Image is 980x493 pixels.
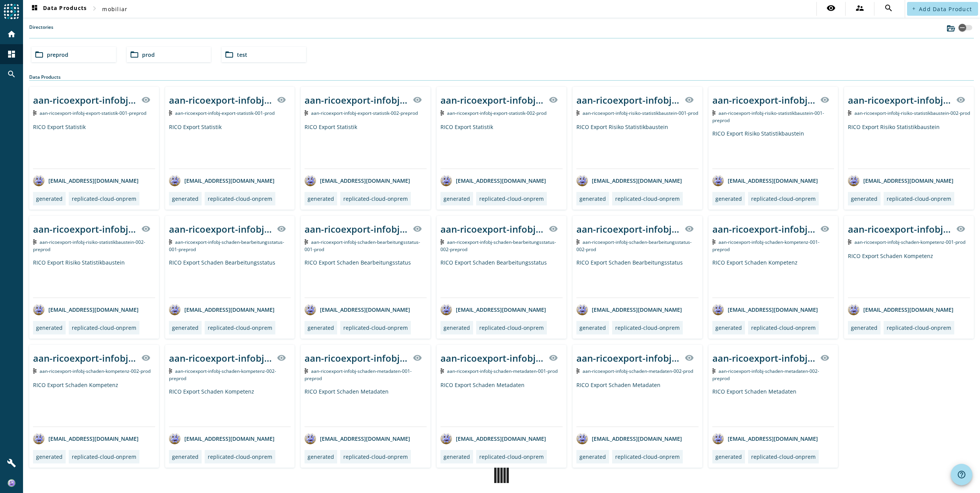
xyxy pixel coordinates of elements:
span: Kafka Topic: aan-ricoexport-infobj-risiko-statistikbaustein-001-preprod [712,110,824,124]
img: avatar [848,304,859,315]
span: prod [142,51,155,58]
mat-icon: folder_open [130,50,139,59]
div: aan-ricoexport-infobj-risiko-statistikbaustein-001-_stage_ [712,94,816,106]
div: RICO Export Schaden Kompetenz [169,388,291,427]
div: RICO Export Statistik [440,123,563,169]
div: replicated-cloud-onprem [615,195,680,202]
div: [EMAIL_ADDRESS][DOMAIN_NAME] [712,433,818,444]
img: avatar [169,175,180,186]
div: aan-ricoexport-infobj-schaden-kompetenz-001-_stage_ [848,223,952,235]
mat-icon: visibility [413,353,422,362]
div: replicated-cloud-onprem [479,195,544,202]
div: RICO Export Risiko Statistikbaustein [576,123,699,169]
img: Kafka Topic: aan-ricoexport-infobj-schaden-kompetenz-002-preprod [169,368,172,374]
div: replicated-cloud-onprem [208,195,272,202]
mat-icon: visibility [413,95,422,104]
span: Kafka Topic: aan-ricoexport-infobj-export-statistik-002-preprod [311,110,418,116]
div: generated [308,324,334,331]
div: aan-ricoexport-infobj-risiko-statistikbaustein-002-_stage_ [848,94,952,106]
img: Kafka Topic: aan-ricoexport-infobj-schaden-bearbeitungsstatus-001-prod [305,239,308,245]
div: [EMAIL_ADDRESS][DOMAIN_NAME] [305,175,410,186]
div: RICO Export Statistik [169,123,291,169]
span: Kafka Topic: aan-ricoexport-infobj-schaden-bearbeitungsstatus-002-prod [576,239,692,253]
div: generated [308,195,334,202]
img: Kafka Topic: aan-ricoexport-infobj-schaden-kompetenz-001-preprod [712,239,716,245]
mat-icon: visibility [820,353,829,362]
img: Kafka Topic: aan-ricoexport-infobj-export-statistik-001-prod [169,110,172,116]
div: [EMAIL_ADDRESS][DOMAIN_NAME] [169,433,275,444]
div: [EMAIL_ADDRESS][DOMAIN_NAME] [305,304,410,315]
div: RICO Export Risiko Statistikbaustein [33,259,155,298]
mat-icon: search [7,69,16,79]
img: avatar [169,304,180,315]
div: RICO Export Statistik [305,123,427,169]
div: generated [36,324,63,331]
div: generated [444,195,470,202]
img: avatar [712,433,724,444]
div: generated [579,453,606,460]
img: avatar [305,175,316,186]
div: generated [444,324,470,331]
div: replicated-cloud-onprem [343,453,408,460]
mat-icon: visibility [820,95,829,104]
div: [EMAIL_ADDRESS][DOMAIN_NAME] [169,175,275,186]
div: replicated-cloud-onprem [751,324,816,331]
div: [EMAIL_ADDRESS][DOMAIN_NAME] [712,175,818,186]
img: avatar [848,175,859,186]
span: Kafka Topic: aan-ricoexport-infobj-schaden-metadaten-002-preprod [712,368,819,382]
span: Kafka Topic: aan-ricoexport-infobj-export-statistik-001-prod [175,110,275,116]
div: generated [715,324,742,331]
div: RICO Export Schaden Metadaten [440,381,563,427]
div: replicated-cloud-onprem [887,195,951,202]
img: avatar [305,304,316,315]
div: RICO Export Schaden Metadaten [576,381,699,427]
img: avatar [576,175,588,186]
div: generated [172,195,199,202]
span: Kafka Topic: aan-ricoexport-infobj-schaden-kompetenz-002-prod [40,368,151,374]
div: aan-ricoexport-infobj-schaden-bearbeitungsstatus-002-_stage_ [440,223,544,235]
mat-icon: visibility [685,353,694,362]
div: aan-ricoexport-infobj-export-statistik-001-_stage_ [169,94,273,106]
img: Kafka Topic: aan-ricoexport-infobj-schaden-kompetenz-001-prod [848,239,851,245]
mat-icon: dashboard [30,4,39,13]
div: replicated-cloud-onprem [615,453,680,460]
mat-icon: visibility [549,353,558,362]
div: aan-ricoexport-infobj-schaden-metadaten-001-_stage_ [305,352,408,364]
div: replicated-cloud-onprem [72,453,136,460]
mat-icon: visibility [956,95,965,104]
div: replicated-cloud-onprem [343,195,408,202]
mat-icon: visibility [141,353,151,362]
img: avatar [440,175,452,186]
label: Directories [29,24,53,38]
div: aan-ricoexport-infobj-schaden-kompetenz-002-_stage_ [169,352,273,364]
div: replicated-cloud-onprem [479,453,544,460]
div: [EMAIL_ADDRESS][DOMAIN_NAME] [440,175,546,186]
div: [EMAIL_ADDRESS][DOMAIN_NAME] [848,175,954,186]
button: Data Products [27,2,90,16]
img: avatar [33,175,45,186]
div: RICO Export Schaden Metadaten [305,388,427,427]
div: generated [851,324,877,331]
img: Kafka Topic: aan-ricoexport-infobj-risiko-statistikbaustein-001-preprod [712,110,716,116]
img: avatar [576,304,588,315]
img: Kafka Topic: aan-ricoexport-infobj-risiko-statistikbaustein-002-prod [848,110,851,116]
img: Kafka Topic: aan-ricoexport-infobj-export-statistik-002-preprod [305,110,308,116]
span: Kafka Topic: aan-ricoexport-infobj-schaden-kompetenz-001-preprod [712,239,820,253]
mat-icon: folder_open [35,50,44,59]
span: Kafka Topic: aan-ricoexport-infobj-schaden-kompetenz-002-preprod [169,368,276,382]
span: Kafka Topic: aan-ricoexport-infobj-export-statistik-001-preprod [40,110,146,116]
img: Kafka Topic: aan-ricoexport-infobj-export-statistik-001-preprod [33,110,36,116]
div: aan-ricoexport-infobj-schaden-metadaten-002-_stage_ [712,352,816,364]
div: generated [579,195,606,202]
div: aan-ricoexport-infobj-schaden-bearbeitungsstatus-001-_stage_ [169,223,273,235]
div: RICO Export Schaden Bearbeitungsstatus [576,259,699,298]
mat-icon: home [7,30,16,39]
span: preprod [47,51,68,58]
div: [EMAIL_ADDRESS][DOMAIN_NAME] [33,304,139,315]
img: avatar [576,433,588,444]
div: RICO Export Schaden Kompetenz [712,259,834,298]
div: aan-ricoexport-infobj-export-statistik-002-_stage_ [440,94,544,106]
div: replicated-cloud-onprem [751,195,816,202]
mat-icon: add [912,7,916,11]
mat-icon: visibility [277,224,286,233]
